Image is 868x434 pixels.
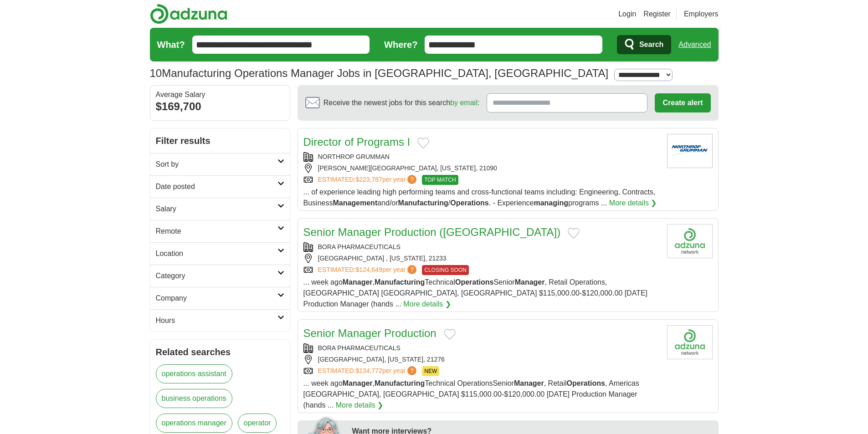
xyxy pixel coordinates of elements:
h2: Location [156,248,277,259]
a: Senior Manager Production [303,327,437,339]
a: More details ❯ [609,198,657,209]
a: Senior Manager Production ([GEOGRAPHIC_DATA]) [303,226,561,238]
strong: managing [534,199,568,207]
h2: Related searches [156,345,284,359]
a: Register [643,9,671,20]
a: Location [150,242,290,265]
span: ... of experience leading high performing teams and cross-functional teams including: Engineering... [303,188,656,207]
h2: Filter results [150,128,290,153]
span: CLOSING SOON [422,265,469,275]
div: [GEOGRAPHIC_DATA] , [US_STATE], 21233 [303,254,660,263]
span: 10 [150,65,162,82]
span: ... week ago , Technical Senior , Retail Operations, [GEOGRAPHIC_DATA] [GEOGRAPHIC_DATA], [GEOGRA... [303,278,648,308]
span: Search [639,36,663,54]
h2: Remote [156,226,277,237]
h1: Manufacturing Operations Manager Jobs in [GEOGRAPHIC_DATA], [GEOGRAPHIC_DATA] [150,67,609,79]
button: Create alert [655,93,710,112]
strong: Manufacturing [375,278,425,286]
img: Company logo [667,224,713,258]
a: Login [618,9,636,20]
span: $134,772 [355,367,382,374]
strong: Operations [567,379,605,387]
strong: Operations [450,199,488,207]
strong: Manager [343,278,373,286]
div: [GEOGRAPHIC_DATA], [US_STATE], 21276 [303,355,660,364]
a: Employers [684,9,719,20]
button: Add to favorite jobs [444,329,456,340]
label: What? [157,38,185,51]
img: Company logo [667,325,713,359]
a: operations assistant [156,364,232,383]
strong: Manager [515,278,545,286]
a: Director of Programs I [303,136,411,148]
strong: Manufacturing [375,379,425,387]
div: BORA PHARMACEUTICALS [303,343,660,353]
span: TOP MATCH [422,175,458,185]
h2: Category [156,271,277,281]
strong: Operations [455,278,493,286]
span: ? [407,366,416,375]
a: Hours [150,309,290,332]
h2: Hours [156,315,277,326]
a: Remote [150,220,290,242]
div: [PERSON_NAME][GEOGRAPHIC_DATA], [US_STATE], 21090 [303,163,660,173]
img: Adzuna logo [150,4,227,24]
a: Sort by [150,153,290,175]
a: NORTHROP GRUMMAN [318,153,390,160]
h2: Company [156,293,277,304]
strong: Manufacturing [398,199,448,207]
a: by email [450,99,478,107]
div: $169,700 [156,98,284,115]
a: operator [238,414,277,433]
a: Category [150,265,290,287]
a: More details ❯ [403,299,451,310]
label: Where? [384,38,417,51]
div: BORA PHARMACEUTICALS [303,242,660,252]
span: $223,787 [355,176,382,183]
a: Company [150,287,290,309]
a: Date posted [150,175,290,198]
h2: Date posted [156,181,277,192]
h2: Sort by [156,159,277,170]
span: ? [407,175,416,184]
button: Add to favorite jobs [568,228,580,239]
a: ESTIMATED:$223,787per year? [318,175,419,185]
a: business operations [156,389,232,408]
span: Receive the newest jobs for this search : [324,97,479,108]
a: ESTIMATED:$134,772per year? [318,366,419,376]
span: ? [407,265,416,274]
a: operations manager [156,414,232,433]
div: Average Salary [156,91,284,98]
img: Northrop Grumman logo [667,134,713,168]
span: NEW [422,366,439,376]
a: More details ❯ [336,400,384,411]
a: Salary [150,198,290,220]
span: $124,649 [355,266,382,273]
button: Add to favorite jobs [417,138,429,148]
strong: Management [333,199,377,207]
a: ESTIMATED:$124,649per year? [318,265,419,275]
a: Advanced [678,36,711,54]
h2: Salary [156,204,277,214]
strong: Manager [343,379,373,387]
strong: Manager [514,379,544,387]
button: Search [617,35,671,54]
span: ... week ago , Technical OperationsSenior , Retail , Americas [GEOGRAPHIC_DATA], [GEOGRAPHIC_DATA... [303,379,639,409]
